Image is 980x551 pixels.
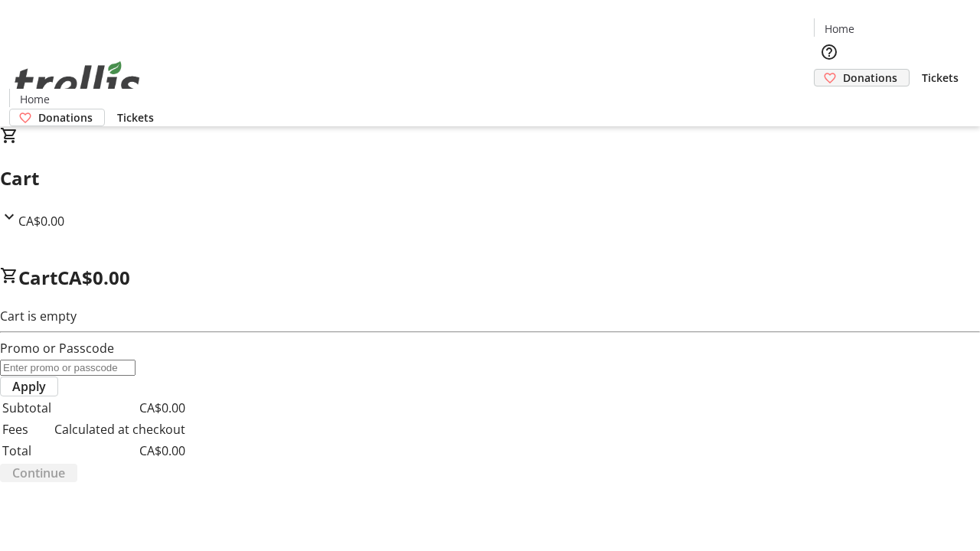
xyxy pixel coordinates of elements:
button: Cart [814,86,844,117]
span: CA$0.00 [18,213,64,230]
span: Apply [12,377,46,396]
a: Home [10,91,59,107]
td: Fees [2,419,52,439]
td: Calculated at checkout [54,419,186,439]
a: Donations [9,109,105,126]
span: Tickets [117,109,154,126]
button: Help [814,37,844,67]
img: Orient E2E Organization DZeOS9eTtn's Logo [9,44,145,121]
td: Subtotal [2,398,52,418]
a: Tickets [105,109,166,126]
span: Donations [843,70,897,86]
td: CA$0.00 [54,441,186,461]
a: Home [815,21,864,37]
span: Donations [38,109,93,126]
td: Total [2,441,52,461]
a: Donations [814,69,910,86]
span: CA$0.00 [57,265,130,290]
span: Home [825,21,854,37]
td: CA$0.00 [54,398,186,418]
a: Tickets [910,70,971,86]
span: Tickets [922,70,959,86]
span: Home [20,91,50,107]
